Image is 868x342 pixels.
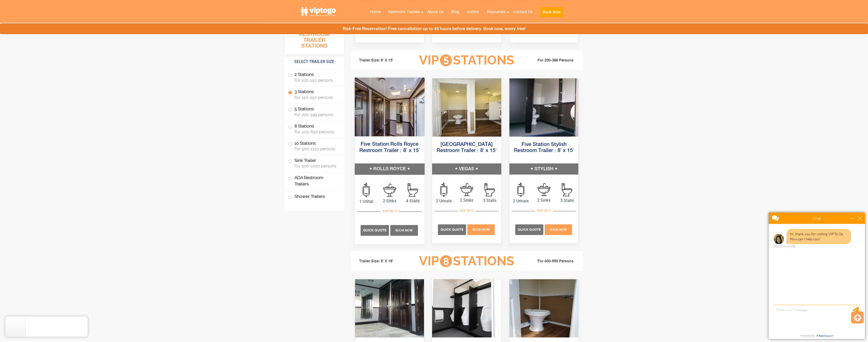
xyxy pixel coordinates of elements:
[380,208,398,214] div: #VIP R815
[522,258,579,264] li: For 400-650 Persons
[294,146,338,151] span: For 500-1150 persons
[294,130,338,134] span: For 400-650 persons
[288,191,341,202] label: Shower Trailers
[423,6,447,17] a: About Us
[440,228,464,231] span: Quick Quote
[363,183,370,197] img: an icon of urinal
[294,78,338,83] span: For 100-150 persons
[509,198,532,204] span: 2 Urinals
[408,183,418,197] img: an icon of stall
[544,227,572,232] a: Book Now
[540,7,563,17] button: Book Now
[509,163,579,175] h5: STYLISH
[467,227,495,232] a: Book Now
[517,183,524,197] img: an icon of urinal
[294,95,338,100] span: For 150-250 persons
[515,227,544,232] a: Quick Quote
[288,104,341,119] label: 5 Stations
[514,142,574,153] a: Five Station Stylish Restroom Trailer : 8′ x 15′
[485,183,495,196] img: an icon of stall
[535,207,553,214] div: #VIP S815
[432,279,501,337] img: An image of 8 station shower outside view
[288,87,341,102] label: 3 Stations
[458,207,475,214] div: #VIP V815
[440,54,452,66] span: 5
[288,155,341,171] label: Sink Trailer
[536,6,567,20] a: Book Now
[355,279,424,337] img: An image of 8 station shower outside view
[390,227,418,232] a: Book Now
[288,121,341,137] label: 8 Stations
[447,6,463,17] a: Blog
[285,57,344,67] h4: Select Trailer Size
[562,183,572,196] img: an icon of stall
[556,198,579,204] span: 3 Stalls
[437,142,497,153] a: [GEOGRAPHIC_DATA] Restroom Trailer : 8′ x 15′
[285,24,344,54] h3: All Portable Restroom Trailer Stations
[440,183,447,197] img: an icon of urinal
[288,172,341,189] label: ADA Restroom Trailers
[355,198,378,204] span: 1 Urinal
[509,279,579,337] img: An image of 8 station shower outside view
[294,112,338,117] span: For 200-399 persons
[411,53,522,67] h3: VIP Stations
[432,198,455,204] span: 2 Urinals
[432,78,501,137] img: Full view of five station restroom trailer with two separate doors for men and women
[472,228,490,231] span: Book Now
[518,228,541,231] span: Quick Quote
[288,69,341,85] label: 2 Stations
[522,57,579,63] li: For 200-399 Persons
[359,142,420,153] a: Five Station Rolls Royce Restroom Trailer : 8′ x 15′
[550,228,567,231] span: Book Now
[395,228,413,232] span: Book Now
[440,255,452,267] span: 8
[355,163,424,175] h5: ROLLS ROYCE
[366,6,384,17] a: Home
[483,6,509,17] a: Resources
[460,183,473,196] img: an icon of sink
[355,254,411,269] li: Trailer Size: 8' X 18'
[355,53,411,68] li: Trailer Size: 8' X 15'
[360,227,390,232] a: Quick Quote
[532,197,556,203] span: 2 Sinks
[288,138,341,154] label: 10 Stations
[432,163,501,175] h5: VEGAS
[509,6,536,17] a: Contact Us
[538,183,550,196] img: an icon of sink
[766,209,868,342] iframe: Live Chat Box
[411,254,522,268] h3: VIP Stations
[294,164,338,168] span: For 500-1000 persons
[384,6,423,17] a: Restroom Trailers
[463,6,483,17] a: Gallery
[355,77,424,136] img: Full view of five station restroom trailer with two separate doors for men and women
[378,198,401,204] span: 2 Sinks
[438,227,467,232] a: Quick Quote
[383,183,396,197] img: an icon of sink
[509,78,579,137] img: Full view of five station restroom trailer with two separate doors for men and women
[478,198,501,204] span: 3 Stalls
[401,198,424,204] span: 4 Stalls
[455,197,478,203] span: 2 Sinks
[363,228,386,232] span: Quick Quote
